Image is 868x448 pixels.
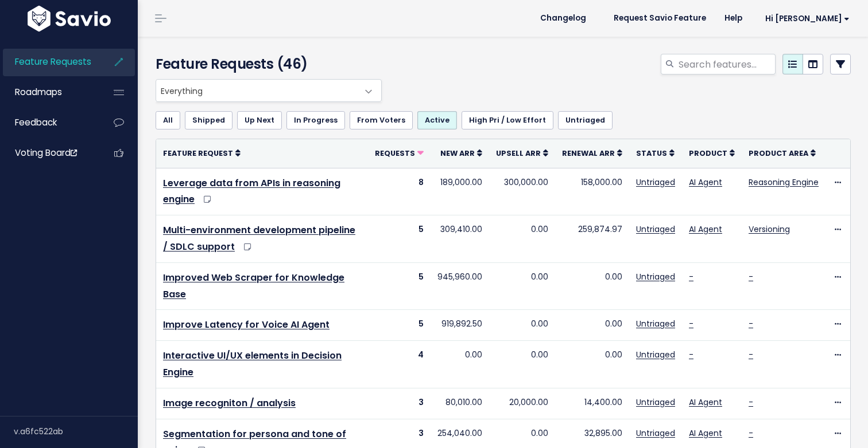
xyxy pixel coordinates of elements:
span: Requests [375,148,415,158]
span: Renewal ARR [562,148,615,158]
td: 0.00 [555,262,629,310]
a: - [689,318,693,329]
a: AI Agent [689,176,722,188]
a: Interactive UI/UX elements in Decision Engine [163,349,342,379]
a: Reasoning Engine [749,176,819,188]
td: 20,000.00 [489,388,555,419]
a: Product [689,147,735,159]
span: Status [636,148,667,158]
a: - [749,318,753,329]
a: Versioning [749,223,790,235]
td: 0.00 [489,310,555,341]
a: Hi [PERSON_NAME] [751,10,859,27]
a: Untriaged [558,111,613,129]
span: Product Area [749,148,808,158]
a: Untriaged [636,176,675,188]
a: Voting Board [3,140,95,166]
a: Help [715,10,751,27]
a: AI Agent [689,223,722,235]
td: 158,000.00 [555,168,629,215]
a: Improve Latency for Voice AI Agent [163,318,330,331]
td: 3 [368,388,431,419]
a: Untriaged [636,271,675,282]
td: 8 [368,168,431,215]
a: New ARR [440,147,482,159]
a: Untriaged [636,318,675,329]
a: Upsell ARR [496,147,548,159]
h4: Feature Requests (46) [156,54,376,74]
a: Untriaged [636,396,675,408]
a: - [749,427,753,439]
td: 945,960.00 [431,262,489,310]
td: 5 [368,215,431,263]
div: v.a6fc522ab [14,416,138,446]
a: Untriaged [636,349,675,360]
span: Upsell ARR [496,148,541,158]
span: Feature Requests [15,56,91,68]
a: All [156,111,180,129]
a: Shipped [185,111,232,129]
td: 259,874.97 [555,215,629,263]
td: 0.00 [489,341,555,388]
a: In Progress [286,111,345,129]
a: Untriaged [636,223,675,235]
td: 80,010.00 [431,388,489,419]
td: 300,000.00 [489,168,555,215]
span: Changelog [540,14,586,22]
a: - [749,271,753,282]
span: Roadmaps [15,86,62,98]
span: Feedback [15,116,57,128]
input: Search features... [677,54,776,74]
span: Voting Board [15,147,77,159]
a: Renewal ARR [562,147,622,159]
a: Feature Request [163,147,241,159]
td: 0.00 [555,341,629,388]
td: 14,400.00 [555,388,629,419]
a: Untriaged [636,427,675,439]
td: 4 [368,341,431,388]
span: Everything [156,80,358,101]
span: Feature Request [163,148,233,158]
a: Status [636,147,675,159]
a: Improved Web Scraper for Knowledge Base [163,271,344,301]
a: Product Area [749,147,816,159]
td: 0.00 [489,262,555,310]
a: AI Agent [689,427,722,439]
a: Feedback [3,109,95,136]
a: - [749,396,753,408]
td: 309,410.00 [431,215,489,263]
a: - [689,271,693,282]
a: Feature Requests [3,49,95,75]
ul: Filter feature requests [156,111,851,129]
a: High Pri / Low Effort [462,111,553,129]
a: Request Savio Feature [604,10,715,27]
span: Hi [PERSON_NAME] [765,14,850,23]
a: Requests [375,147,424,159]
a: Active [417,111,457,129]
td: 5 [368,310,431,341]
span: New ARR [440,148,475,158]
td: 189,000.00 [431,168,489,215]
a: Image recogniton / analysis [163,396,296,410]
a: Leverage data from APIs in reasoning engine [163,176,340,206]
td: 0.00 [431,341,489,388]
a: From Voters [350,111,413,129]
a: Roadmaps [3,79,95,105]
td: 919,892.50 [431,310,489,341]
td: 0.00 [489,215,555,263]
td: 0.00 [555,310,629,341]
a: Multi-environment development pipeline / SDLC support [163,223,355,253]
a: AI Agent [689,396,722,408]
a: - [749,349,753,360]
a: Up Next [237,111,282,129]
img: logo-white.9d6f32f41409.svg [25,6,114,32]
span: Product [689,148,727,158]
span: Everything [156,79,382,102]
a: - [689,349,693,360]
td: 5 [368,262,431,310]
